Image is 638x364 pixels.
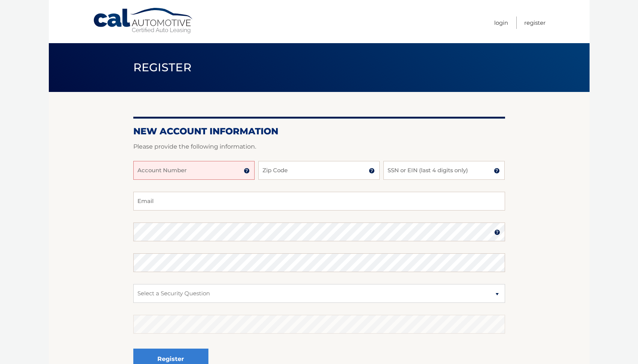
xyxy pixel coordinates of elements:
input: Zip Code [258,161,380,180]
p: Please provide the following information. [133,141,505,152]
img: tooltip.svg [494,168,500,174]
img: tooltip.svg [244,168,250,174]
img: tooltip.svg [494,229,500,235]
h2: New Account Information [133,126,505,137]
input: Email [133,192,505,211]
img: tooltip.svg [369,168,375,174]
input: Account Number [133,161,255,180]
a: Cal Automotive [93,8,194,34]
a: Login [494,17,508,29]
a: Register [524,17,546,29]
input: SSN or EIN (last 4 digits only) [383,161,505,180]
span: Register [133,60,192,74]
